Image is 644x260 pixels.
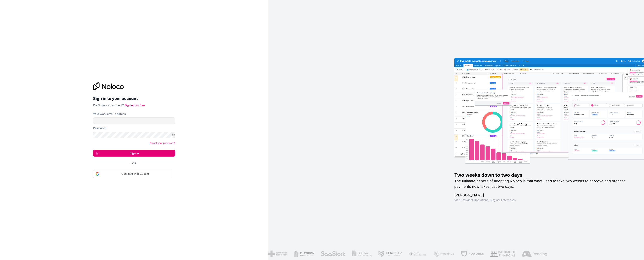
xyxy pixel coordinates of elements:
[150,142,175,145] a: Forgot your password?
[315,251,340,257] img: /assets/saastock-C6Zbiodz.png
[93,150,175,157] button: Sign in
[132,161,136,165] span: Or
[93,170,172,178] div: Continue with Google
[454,192,631,198] h1: [PERSON_NAME]
[454,198,631,202] h1: Vice President Operations , Fergmar Enterprises
[373,251,397,257] img: /assets/fergmar-CudnrXN5.png
[454,172,631,178] h1: Two weeks down to two days
[456,251,479,257] img: /assets/fdworks-Bi04fVtw.png
[346,251,367,257] img: /assets/gbstax-C-GtDUiK.png
[93,117,175,124] input: Email address
[101,172,170,176] span: Continue with Google
[485,251,511,257] img: /assets/baldridge-DxmPIwAm.png
[428,251,449,257] img: /assets/phoenix-BREaitsQ.png
[454,178,631,189] h2: The ultimate benefit of adopting Noloco is that what used to take two weeks to approve and proces...
[621,251,640,257] img: /assets/american-red-cross-BAupjrZR.png
[289,251,309,257] img: /assets/flatiron-C8eUkumj.png
[263,251,282,257] img: /assets/american-red-cross-BAupjrZR.png
[93,103,124,107] span: Don't have an account?
[93,112,126,116] label: Your work email address
[403,251,422,257] img: /assets/fiera-fwj2N5v4.png
[93,132,175,138] input: Password
[517,251,542,257] img: /assets/airreading-FwAmRzSr.png
[93,95,175,102] h2: Sign in to your account
[124,103,145,107] a: Sign up for free
[93,126,106,130] label: Password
